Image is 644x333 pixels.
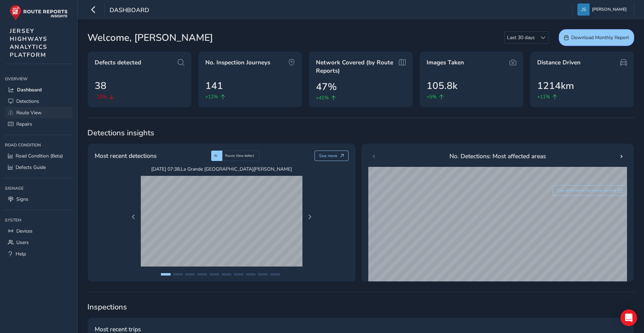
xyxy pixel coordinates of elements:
button: See more [315,151,349,161]
span: No. Inspection Journeys [205,58,270,67]
span: Images Taken [427,58,464,67]
span: [PERSON_NAME] [592,3,627,16]
span: Route View defect [225,153,254,158]
button: Page 8 [246,273,256,276]
span: See difference for same period [557,188,616,193]
span: +11% [537,93,550,100]
div: Route View defect [222,151,259,161]
span: Repairs [16,121,32,127]
span: [DATE] 07:38 , La Grande [GEOGRAPHIC_DATA][PERSON_NAME] [141,166,302,172]
button: Page 9 [258,273,268,276]
a: Devices [5,225,72,237]
span: 1214km [537,79,574,93]
button: Download Monthly Report [559,29,634,46]
button: Page 7 [234,273,243,276]
span: Network Covered (by Route Reports) [316,58,397,75]
span: 105.8k [427,79,457,93]
span: Distance Driven [537,58,581,67]
img: diamond-layout [577,3,590,16]
button: Page 3 [185,273,195,276]
a: Users [5,237,72,248]
a: Road Condition (Beta) [5,150,72,162]
span: Help [16,251,26,257]
span: Signs [16,196,28,202]
span: 38 [95,79,106,93]
span: +41% [316,94,329,101]
button: Page 2 [173,273,183,276]
span: Defects Guide [16,164,46,171]
button: Page 10 [270,273,280,276]
span: Most recent detections [95,151,156,160]
span: JERSEY HIGHWAYS ANALYTICS PLATFORM [10,27,48,59]
img: rr logo [10,5,68,20]
span: Road Condition (Beta) [16,153,63,159]
div: Open Intercom Messenger [620,309,637,326]
button: Page 1 [161,273,171,276]
span: Detections insights [87,128,634,138]
span: Dashboard [17,87,42,93]
button: Page 5 [209,273,219,276]
a: Detections [5,96,72,107]
button: Page 6 [222,273,231,276]
a: Defects Guide [5,162,72,173]
span: 47% [316,80,337,94]
div: Overview [5,74,72,84]
span: 141 [205,79,223,93]
button: See difference for same period [552,185,627,196]
a: Help [5,248,72,260]
div: Road Condition [5,140,72,150]
span: Download Monthly Report [571,34,629,41]
div: AI [211,151,222,161]
a: Repairs [5,118,72,130]
span: See more [319,153,337,159]
button: Next Page [305,212,315,222]
span: +12% [205,93,218,100]
span: -12% [95,93,107,100]
span: Inspections [87,302,634,312]
span: AI [214,153,217,158]
span: Last 30 days [505,32,537,43]
button: [PERSON_NAME] [577,3,629,16]
span: Users [16,239,29,246]
span: +5% [427,93,437,100]
div: Signage [5,183,72,193]
button: Previous Page [129,212,138,222]
button: Page 4 [197,273,207,276]
span: Dashboard [110,6,149,16]
span: Detections [16,98,39,105]
span: No. Detections: Most affected areas [449,152,546,161]
a: Signs [5,193,72,205]
span: Devices [16,228,33,234]
div: System [5,215,72,225]
span: Defects detected [95,58,141,67]
a: Route View [5,107,72,118]
span: Route View [16,109,42,116]
a: Dashboard [5,84,72,96]
span: Welcome, [PERSON_NAME] [87,30,213,45]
